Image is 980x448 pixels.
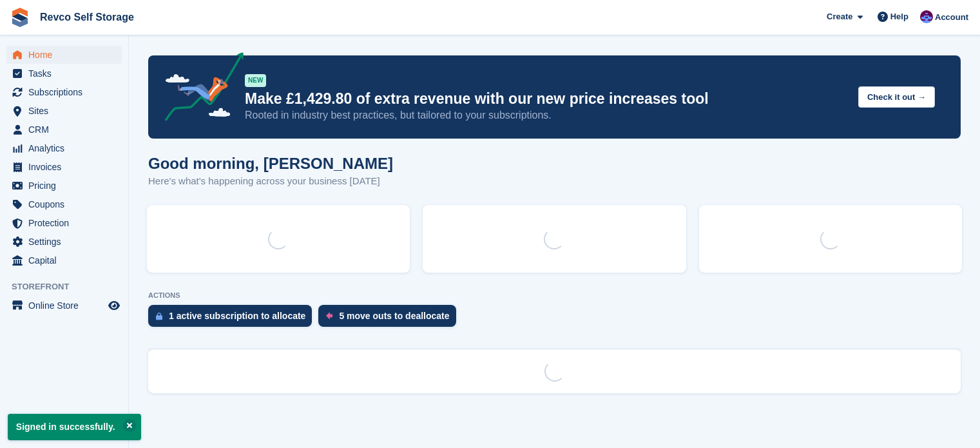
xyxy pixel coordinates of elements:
[10,8,30,27] img: stora-icon-8386f47178a22dfd0bd8f6a31ec36ba5ce8667c1dd55bd0f319d3a0aa187defe.svg
[339,311,449,321] div: 5 move outs to deallocate
[827,10,852,23] span: Create
[28,233,106,251] span: Settings
[326,312,332,320] img: move_outs_to_deallocate_icon-f764333ba52eb49d3ac5e1228854f67142a1ed5810a6f6cc68b1a99e826820c5.svg
[12,280,128,293] span: Storefront
[28,195,106,213] span: Coupons
[28,251,106,269] span: Capital
[6,251,122,269] a: menu
[245,90,848,108] p: Make £1,429.80 of extra revenue with our new price increases tool
[6,139,122,157] a: menu
[28,177,106,195] span: Pricing
[858,86,935,108] button: Check it out →
[6,214,122,232] a: menu
[169,311,305,321] div: 1 active subscription to allocate
[318,305,462,333] a: 5 move outs to deallocate
[6,195,122,213] a: menu
[6,64,122,83] a: menu
[245,74,266,87] div: NEW
[6,297,122,315] a: menu
[920,10,933,23] img: Lianne Revell
[35,6,139,28] a: Revco Self Storage
[6,83,122,101] a: menu
[28,214,106,232] span: Protection
[28,121,106,139] span: CRM
[156,312,162,320] img: active_subscription_to_allocate_icon-d502201f5373d7db506a760aba3b589e785aa758c864c3986d89f69b8ff3...
[28,158,106,176] span: Invoices
[890,10,908,23] span: Help
[148,155,393,172] h1: Good morning, [PERSON_NAME]
[28,297,106,315] span: Online Store
[6,158,122,176] a: menu
[28,46,106,64] span: Home
[6,177,122,195] a: menu
[148,291,961,300] p: ACTIONS
[28,139,106,157] span: Analytics
[6,233,122,251] a: menu
[6,121,122,139] a: menu
[28,83,106,101] span: Subscriptions
[148,305,318,333] a: 1 active subscription to allocate
[8,414,141,440] p: Signed in successfully.
[245,108,848,122] p: Rooted in industry best practices, but tailored to your subscriptions.
[148,174,393,189] p: Here's what's happening across your business [DATE]
[28,102,106,120] span: Sites
[28,64,106,83] span: Tasks
[6,46,122,64] a: menu
[935,11,968,24] span: Account
[106,298,122,313] a: Preview store
[154,52,244,126] img: price-adjustments-announcement-icon-8257ccfd72463d97f412b2fc003d46551f7dbcb40ab6d574587a9cd5c0d94...
[6,102,122,120] a: menu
